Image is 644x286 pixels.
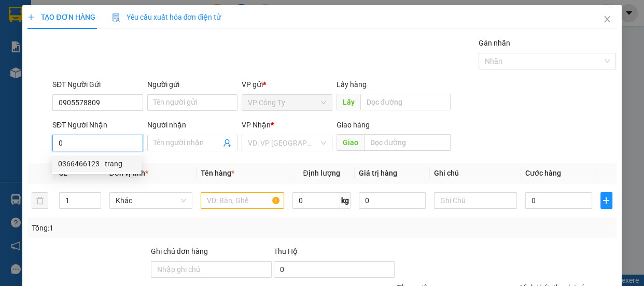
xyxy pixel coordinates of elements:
span: VP Nhận [242,121,271,129]
span: VP Công Ty - [19,60,66,69]
div: Tổng: 1 [32,222,249,234]
input: VD: Bàn, Ghế [201,192,284,209]
span: Lấy hàng [337,80,367,89]
span: Cước hàng [525,169,561,177]
span: Giao hàng [337,121,370,129]
span: Nhận: [4,73,95,92]
span: plus [601,196,612,205]
button: Close [593,5,622,34]
span: Thu Hộ [274,247,298,255]
div: 0366466123 - trang [58,158,135,169]
div: Người nhận [147,119,238,131]
img: logo [4,8,35,54]
span: Đơn vị tính [109,169,148,177]
strong: CÔNG TY CP BÌNH TÂM [37,6,141,35]
span: TẠO ĐƠN HÀNG [27,13,95,21]
div: Người gửi [147,79,238,90]
input: Ghi chú đơn hàng [151,261,272,278]
span: Khác [116,193,187,208]
span: Tên hàng [201,169,234,177]
img: icon [112,13,120,22]
span: Định lượng [303,169,340,177]
button: plus [600,192,612,209]
input: Ghi Chú [434,192,517,209]
div: SĐT Người Gửi [52,79,143,90]
input: Dọc đường [364,134,451,151]
label: Ghi chú đơn hàng [151,247,208,255]
span: Gửi: [4,60,19,69]
span: plus [27,13,35,21]
span: Lấy [337,94,360,110]
span: kg [340,192,351,209]
span: 0977738218 [68,60,115,69]
span: Yêu cầu xuất hóa đơn điện tử [112,13,221,21]
span: VP Công Ty ĐT: [37,36,136,56]
span: user-add [223,139,231,147]
div: 0366466123 - trang [52,155,142,172]
div: SĐT Người Nhận [52,119,143,131]
span: close [603,15,611,23]
span: BX Miền Đông cũ - [4,73,95,92]
input: Dọc đường [360,94,451,110]
th: Ghi chú [430,163,522,183]
div: VP gửi [242,79,332,90]
span: Giao [337,134,364,151]
span: 0988 594 111 [37,36,136,56]
span: VP Công Ty [248,95,326,110]
label: Gán nhãn [479,39,510,47]
button: delete [32,192,48,209]
span: Giá trị hàng [359,169,397,177]
input: 0 [359,192,426,209]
